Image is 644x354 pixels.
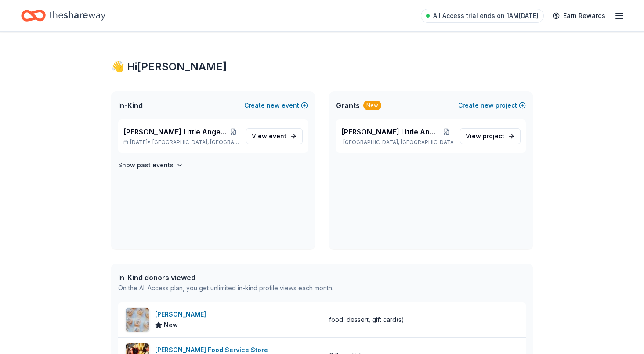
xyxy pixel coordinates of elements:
[123,126,228,137] span: [PERSON_NAME] Little Angels Holiday Baskets
[123,139,239,146] p: [DATE] •
[466,131,504,141] span: View
[111,60,533,74] div: 👋 Hi [PERSON_NAME]
[329,314,404,325] div: food, dessert, gift card(s)
[421,9,544,23] a: All Access trial ends on 1AM[DATE]
[336,100,360,111] span: Grants
[460,128,521,144] a: View project
[118,283,333,293] div: On the All Access plan, you get unlimited in-kind profile views each month.
[118,160,183,170] button: Show past events
[433,11,539,21] span: All Access trial ends on 1AM[DATE]
[267,100,280,111] span: new
[126,308,149,332] img: Image for Alessi Bakery
[152,139,239,146] span: [GEOGRAPHIC_DATA], [GEOGRAPHIC_DATA]
[118,160,174,170] h4: Show past events
[118,100,143,111] span: In-Kind
[481,100,494,111] span: new
[458,100,526,111] button: Createnewproject
[483,132,504,140] span: project
[155,309,210,320] div: [PERSON_NAME]
[363,101,381,110] div: New
[164,320,178,330] span: New
[269,132,286,140] span: event
[252,131,286,141] span: View
[118,272,333,283] div: In-Kind donors viewed
[341,139,453,146] p: [GEOGRAPHIC_DATA], [GEOGRAPHIC_DATA]
[341,126,440,137] span: [PERSON_NAME] Little Angels Program
[547,8,611,24] a: Earn Rewards
[21,5,105,26] a: Home
[246,128,303,144] a: View event
[244,100,308,111] button: Createnewevent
